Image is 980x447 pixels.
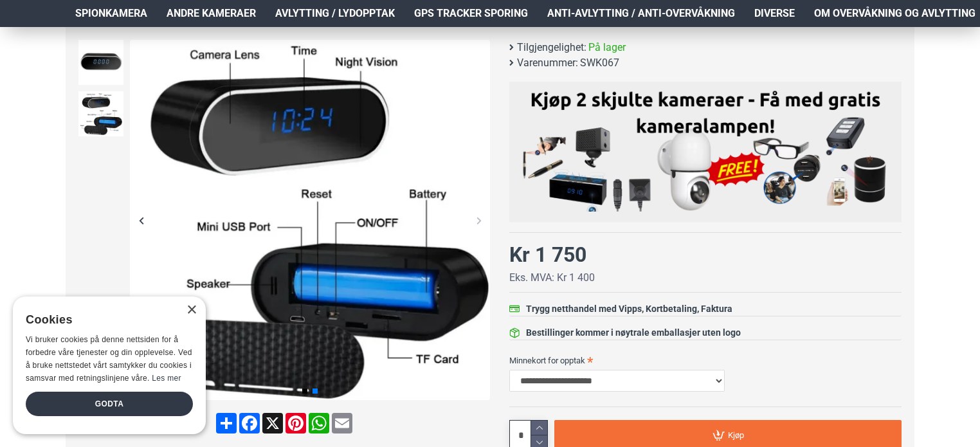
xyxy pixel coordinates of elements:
b: Varenummer: [517,55,578,71]
a: Pinterest [284,413,307,433]
div: Close [186,306,196,315]
label: Minnekort for opptak [509,350,902,370]
a: Email [331,413,354,433]
a: X [261,413,284,433]
span: Andre kameraer [167,6,256,21]
div: Next slide [467,209,490,232]
span: Diverse [754,6,795,21]
div: Previous slide [130,209,152,232]
span: Vi bruker cookies på denne nettsiden for å forbedre våre tjenester og din opplevelse. Ved å bruke... [26,335,192,382]
span: Kjøp [728,431,744,439]
a: Facebook [238,413,261,433]
div: Bestillinger kommer i nøytrale emballasjer uten logo [526,326,741,340]
img: Kjøp 2 skjulte kameraer – Få med gratis kameralampe! [519,88,892,212]
img: Spionkamera i bordklokke - SpyGadgets.no [78,40,123,85]
a: WhatsApp [307,413,331,433]
span: Spionkamera [75,6,147,21]
div: Trygg netthandel med Vipps, Kortbetaling, Faktura [526,302,732,316]
span: Anti-avlytting / Anti-overvåkning [547,6,735,21]
span: På lager [588,40,626,55]
div: Kr 1 750 [509,239,586,270]
span: Avlytting / Lydopptak [275,6,395,21]
a: Les mer, opens a new window [152,374,181,383]
a: Share [215,413,238,433]
span: SWK067 [580,55,619,71]
img: Spionkamera i bordklokke - SpyGadgets.no [130,40,490,400]
span: GPS Tracker Sporing [414,6,528,21]
img: Spionkamera i bordklokke - SpyGadgets.no [78,91,123,136]
div: Godta [26,392,193,416]
span: Om overvåkning og avlytting [814,6,975,21]
span: Go to slide 1 [302,388,307,394]
b: Tilgjengelighet: [517,40,586,55]
div: Cookies [26,306,185,334]
span: Go to slide 2 [313,388,318,394]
